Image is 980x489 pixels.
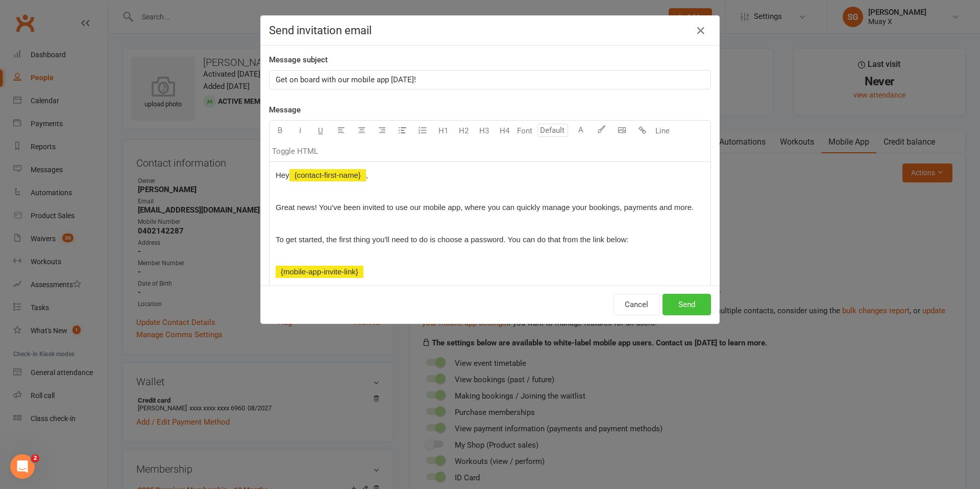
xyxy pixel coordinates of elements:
[276,75,416,84] span: Get on board with our mobile app [DATE]!
[571,121,591,141] button: A
[494,121,514,141] button: H4
[663,294,711,315] button: Send
[276,203,694,212] span: Great news! You've been invited to use our mobile app, where you can quickly manage your bookings...
[318,126,323,135] span: U
[269,24,711,37] h4: Send invitation email
[693,22,709,39] button: Close
[10,454,35,479] iframe: Intercom live chat
[276,171,289,179] span: Hey
[514,121,535,141] button: Font
[474,121,494,141] button: H3
[269,141,321,161] button: Toggle HTML
[537,124,568,137] input: Default
[310,121,331,141] button: U
[276,235,629,244] span: To get started, the first thing you'll need to do is choose a password. You can do that from the ...
[31,454,39,462] span: 2
[269,54,328,66] label: Message subject
[433,121,453,141] button: H1
[366,171,368,179] span: ,
[269,104,301,116] label: Message
[453,121,474,141] button: H2
[613,294,660,315] button: Cancel
[652,121,673,141] button: Line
